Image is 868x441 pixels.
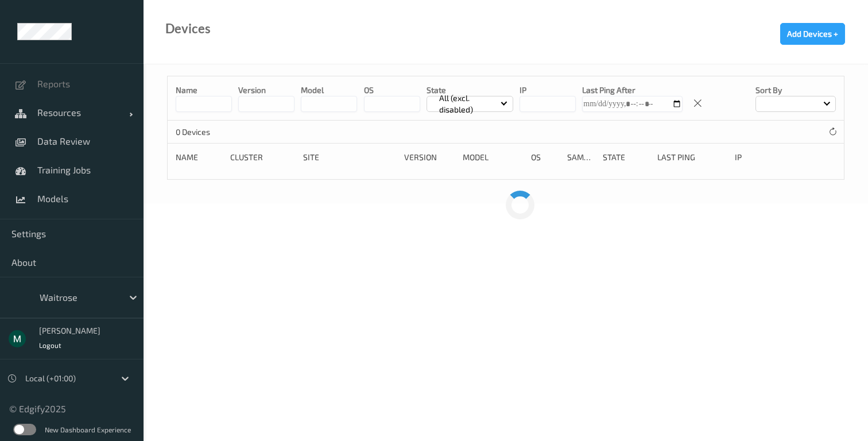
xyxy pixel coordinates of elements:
[567,152,595,163] div: Samples
[176,126,262,138] p: 0 Devices
[520,84,576,96] p: IP
[303,152,396,163] div: Site
[435,92,501,115] p: All (excl. disabled)
[780,23,845,45] button: Add Devices +
[531,152,559,163] div: OS
[582,84,683,96] p: Last Ping After
[755,84,836,96] p: Sort by
[238,84,294,96] p: version
[176,152,222,163] div: Name
[657,152,727,163] div: Last Ping
[165,23,211,34] div: Devices
[735,152,790,163] div: ip
[230,152,295,163] div: Cluster
[404,152,455,163] div: version
[176,84,232,96] p: Name
[301,84,357,96] p: model
[427,84,513,96] p: State
[463,152,523,163] div: Model
[603,152,649,163] div: State
[364,84,420,96] p: OS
